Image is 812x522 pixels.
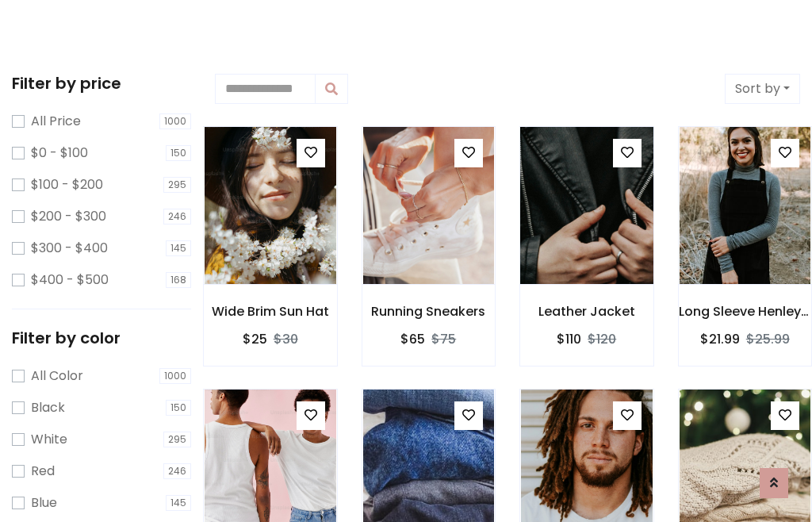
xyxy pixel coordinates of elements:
span: 145 [166,495,191,511]
h6: Leather Jacket [520,304,653,319]
span: 246 [163,209,191,225]
label: Black [31,398,65,417]
label: $0 - $100 [31,144,88,163]
label: Red [31,462,55,481]
h6: Long Sleeve Henley T-Shirt [679,304,812,319]
span: 168 [166,272,191,288]
h6: Wide Brim Sun Hat [204,304,337,319]
h6: $110 [557,332,581,347]
h6: $65 [400,332,425,347]
label: All Price [31,112,81,131]
span: 150 [166,145,191,161]
label: $100 - $200 [31,175,103,194]
span: 295 [163,432,191,447]
h5: Filter by color [12,328,191,347]
span: 1000 [159,368,191,384]
label: Blue [31,493,57,512]
span: 150 [166,400,191,416]
span: 295 [163,177,191,193]
label: $200 - $300 [31,207,106,226]
h6: $25 [243,332,267,347]
button: Sort by [725,74,800,104]
label: White [31,430,67,449]
h5: Filter by price [12,74,191,93]
label: $400 - $500 [31,271,109,290]
del: $30 [274,330,298,348]
h6: $21.99 [700,332,740,347]
span: 1000 [159,113,191,129]
h6: Running Sneakers [362,304,496,319]
del: $75 [431,330,456,348]
label: All Color [31,367,83,386]
span: 246 [163,463,191,479]
span: 145 [166,240,191,256]
label: $300 - $400 [31,239,108,258]
del: $120 [588,330,616,348]
del: $25.99 [746,330,790,348]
